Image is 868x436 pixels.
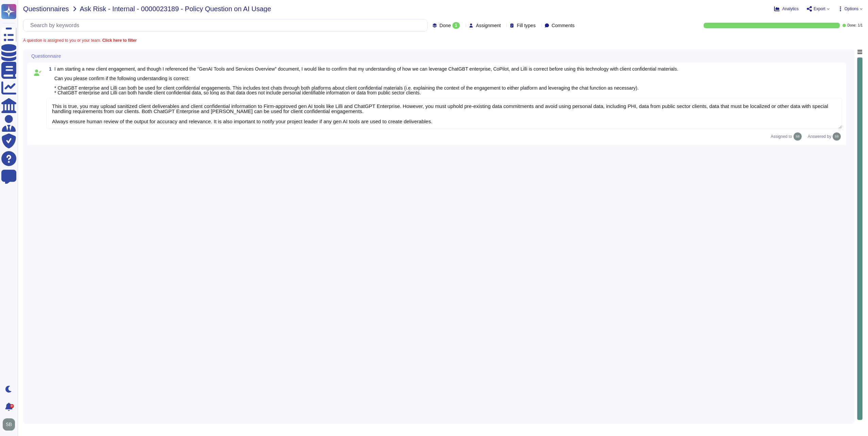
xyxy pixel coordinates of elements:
[782,7,799,11] span: Analytics
[46,98,842,129] textarea: This is true, you may upload sanitized client deliverables and client confidential information to...
[858,24,863,27] span: 1 / 1
[54,66,678,95] span: I am starting a new client engagement, and though I referenced the "GenAI Tools and Services Over...
[10,404,14,408] div: 9+
[23,38,137,42] span: A question is assigned to you or your team.
[46,67,52,71] span: 1
[833,132,841,141] img: user
[771,132,805,141] span: Assigned to
[847,24,856,27] span: Done:
[794,132,802,141] img: user
[517,23,535,28] span: Fill types
[452,22,460,29] div: 1
[814,7,825,11] span: Export
[1,417,20,432] button: user
[845,7,858,11] span: Options
[808,134,831,139] span: Answered by
[476,23,501,28] span: Assignment
[3,418,15,431] img: user
[80,5,271,12] span: Ask Risk - Internal - 0000023189 - Policy Question on AI Usage
[439,23,451,28] span: Done
[774,6,799,12] button: Analytics
[31,54,61,58] span: Questionnaire
[552,23,575,28] span: Comments
[27,19,427,31] input: Search by keywords
[101,38,137,43] b: Click here to filter
[23,5,69,12] span: Questionnaires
